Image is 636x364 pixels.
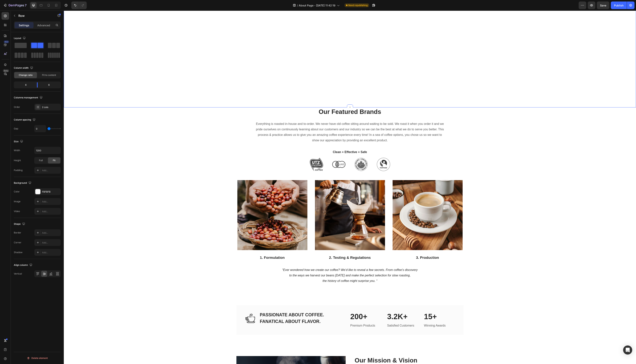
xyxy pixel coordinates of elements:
[14,105,20,109] div: Order
[611,2,627,9] button: Publish
[14,95,43,100] div: Columns management
[600,4,606,7] span: Save
[259,269,313,272] i: the history of coffee might surprise you. “
[18,13,51,18] p: Row
[42,200,60,203] div: Add...
[14,159,21,162] div: Height
[14,65,34,71] div: Column width
[42,73,56,77] span: Fit to content
[14,149,20,152] div: Width
[14,180,32,186] div: Background
[329,170,399,240] img: Alt Image
[14,169,23,172] div: Padding
[14,210,20,213] div: Video
[348,4,368,7] span: Need republishing
[37,23,50,27] p: Advanced
[623,345,632,355] div: Open Intercom Messenger
[42,210,60,213] div: Add...
[71,2,87,9] div: Undo/Redo
[196,301,260,314] p: PASSIONATE ABOUT COFFEE. FANATICAL ABOUT FLAVOR.
[614,3,624,7] div: Publish
[323,301,353,311] p: 3.2K+
[42,106,60,109] div: 2 cols
[39,159,43,162] span: Full
[173,244,244,250] p: 1. Formulation
[14,36,26,41] div: Layout
[19,23,29,27] p: Settings
[192,139,380,144] p: Clean + Effective + Safe
[42,190,60,194] div: FBFBFB
[2,2,28,9] button: 7
[53,159,55,162] span: Fit
[42,231,60,235] div: Add...
[3,69,9,72] div: Beta
[182,303,191,312] img: Alt Image
[299,3,335,7] span: About Page - [DATE] 11:42:19
[25,3,26,8] p: 7
[42,251,60,254] div: Add...
[14,127,18,130] div: Gap
[192,111,380,132] p: Everything is roasted in-house and to-order. We never have old coffee sitting around waiting to b...
[360,312,390,318] p: Winning Awards
[287,301,317,311] p: 200+
[297,3,298,7] span: /
[328,244,399,250] p: 3. Production
[14,190,20,193] div: Color
[246,147,259,160] img: Alt Image
[14,139,24,144] div: Size
[268,147,282,160] img: Alt Image
[42,241,60,244] div: Add...
[34,125,46,132] input: Auto
[174,170,244,240] img: Alt Image
[42,169,60,172] div: Add...
[251,170,321,240] img: Alt Image
[313,147,326,160] img: Alt Image
[14,241,21,244] div: Corner
[41,82,60,88] div: 6
[291,147,304,160] img: Alt Image
[14,222,26,227] div: Shape
[27,356,48,360] div: Delete element
[14,200,20,203] div: Image
[323,312,353,318] p: Satisfied Customers
[14,355,61,361] button: Delete element
[597,2,609,9] button: Save
[14,263,33,268] div: Align column
[192,97,381,106] h2: Our Featured Brands
[287,312,317,318] p: Premium Products
[291,346,399,354] p: Our Mission & Vision
[14,272,22,275] div: Vertical
[34,147,61,154] input: Auto
[4,40,9,43] div: 450
[14,251,23,254] div: Shadow
[251,244,322,250] p: 2. Testing & Regulations
[15,82,34,88] div: 6
[64,11,636,364] iframe: Design area
[14,231,21,234] div: Border
[360,301,390,311] p: 15+
[19,73,33,77] span: Change ratio
[218,258,354,261] i: “Ever wondered how we create our coffee? We’d like to reveal a few secrets. From coffee’s discovery
[225,263,347,266] i: to the ways we harvest our beans [DATE] and make the perfect selection for slow roasting,
[14,117,36,122] div: Column spacing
